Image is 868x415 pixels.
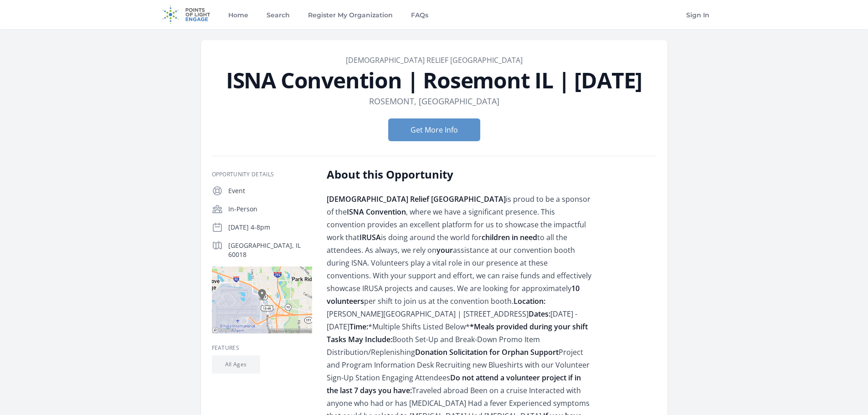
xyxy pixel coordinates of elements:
[388,118,480,141] button: Get More Info
[212,355,260,374] li: All Ages
[212,266,312,333] img: Map
[228,186,312,195] p: Event
[381,232,482,242] span: is doing around the world for
[360,232,381,242] strong: IRUSA
[346,55,523,65] a: [DEMOGRAPHIC_DATA] Relief [GEOGRAPHIC_DATA]
[470,322,588,332] strong: *Meals provided during your shift
[347,207,406,217] strong: ISNA Convention
[327,232,591,293] span: to all the attendees. As always, we rely on assistance at our convention booth during ISNA. Volun...
[327,194,506,204] strong: [DEMOGRAPHIC_DATA] Relief [GEOGRAPHIC_DATA]
[482,232,537,242] strong: children in need
[437,245,453,255] strong: your
[529,309,550,319] strong: Dates:
[327,373,581,395] strong: Do not attend a volunteer project if in the last 7 days you have:
[369,95,499,108] dd: Rosemont, [GEOGRAPHIC_DATA]
[228,241,312,259] p: [GEOGRAPHIC_DATA], IL 60018
[327,296,590,383] span: per shift to join us at the convention booth. [PERSON_NAME][GEOGRAPHIC_DATA] | [STREET_ADDRESS] [...
[327,167,593,182] h2: About this Opportunity
[212,171,312,178] h3: Opportunity Details
[327,334,392,344] strong: Tasks May Include:
[415,347,559,357] strong: Donation Solicitation for Orphan Support
[349,322,368,332] strong: Time:
[228,223,312,232] p: [DATE] 4-8pm
[212,69,657,91] h1: ISNA Convention | Rosemont IL | [DATE]
[228,205,312,214] p: In-Person
[514,296,545,306] strong: Location:
[212,344,312,352] h3: Features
